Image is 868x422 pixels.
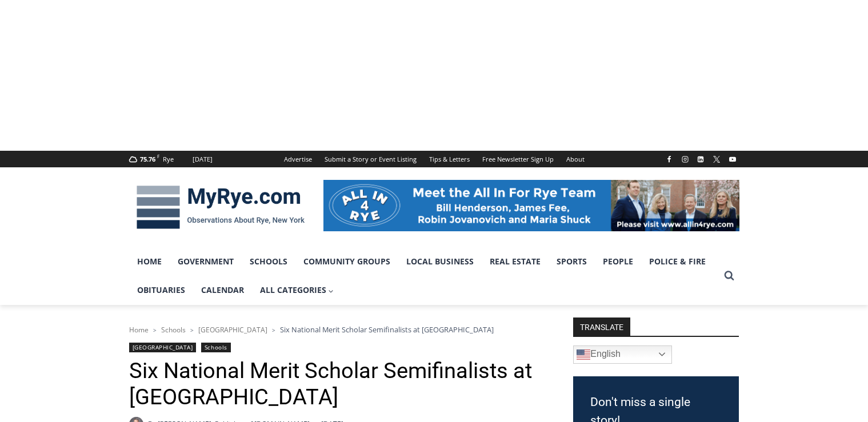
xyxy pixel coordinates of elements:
[318,151,423,167] a: Submit a Story or Event Listing
[190,326,194,334] span: >
[280,324,494,335] span: Six National Merit Scholar Semifinalists at [GEOGRAPHIC_DATA]
[641,247,714,276] a: Police & Fire
[573,317,630,336] strong: TRANSLATE
[198,325,267,335] a: [GEOGRAPHIC_DATA]
[595,247,641,276] a: People
[129,276,193,304] a: Obituaries
[710,152,723,166] a: X
[482,247,549,276] a: Real Estate
[577,348,590,361] img: en
[157,153,159,159] span: F
[694,152,707,166] a: Linkedin
[678,152,692,166] a: Instagram
[242,247,295,276] a: Schools
[252,276,342,304] a: All Categories
[662,152,676,166] a: Facebook
[193,154,213,164] div: [DATE]
[278,151,318,167] a: Advertise
[163,154,174,164] div: Rye
[140,155,155,163] span: 75.76
[170,247,242,276] a: Government
[272,326,275,334] span: >
[153,326,157,334] span: >
[260,284,334,296] span: All Categories
[549,247,595,276] a: Sports
[193,276,252,304] a: Calendar
[161,325,186,335] a: Schools
[129,324,543,335] nav: Breadcrumbs
[278,151,591,167] nav: Secondary Navigation
[398,247,482,276] a: Local Business
[573,345,672,364] a: English
[129,325,149,335] a: Home
[129,343,197,352] a: [GEOGRAPHIC_DATA]
[129,178,312,237] img: MyRye.com
[423,151,476,167] a: Tips & Letters
[295,247,398,276] a: Community Groups
[476,151,560,167] a: Free Newsletter Sign Up
[560,151,591,167] a: About
[323,180,739,231] img: All in for Rye
[201,343,231,352] a: Schools
[129,247,170,276] a: Home
[726,152,739,166] a: YouTube
[719,266,739,286] button: View Search Form
[129,247,719,305] nav: Primary Navigation
[129,358,543,410] h1: Six National Merit Scholar Semifinalists at [GEOGRAPHIC_DATA]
